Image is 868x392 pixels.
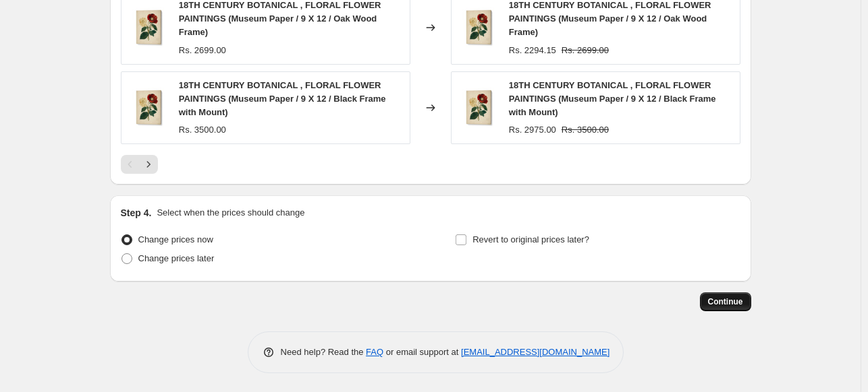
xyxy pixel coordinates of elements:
[708,296,743,307] span: Continue
[562,44,609,57] strike: Rs. 2699.00
[458,88,498,128] img: GALLERYWRAP-resized_3b083a1d-dc76-471b-bd60-1c2d7b0a46a4_80x.jpg
[509,44,556,57] div: Rs. 2294.15
[179,123,226,137] div: Rs. 3500.00
[138,253,215,263] span: Change prices later
[700,292,751,311] button: Continue
[157,206,304,220] p: Select when the prices should change
[128,7,168,48] img: GALLERYWRAP-resized_3b083a1d-dc76-471b-bd60-1c2d7b0a46a4_80x.jpg
[458,7,498,48] img: GALLERYWRAP-resized_3b083a1d-dc76-471b-bd60-1c2d7b0a46a4_80x.jpg
[121,155,158,174] nav: Pagination
[179,80,386,117] span: 18TH CENTURY BOTANICAL , FLORAL FLOWER PAINTINGS (Museum Paper / 9 X 12 / Black Frame with Mount)
[128,88,168,128] img: GALLERYWRAP-resized_3b083a1d-dc76-471b-bd60-1c2d7b0a46a4_80x.jpg
[383,347,461,357] span: or email support at
[179,44,226,57] div: Rs. 2699.00
[121,206,152,220] h2: Step 4.
[281,347,367,357] span: Need help? Read the
[562,123,609,137] strike: Rs. 3500.00
[138,234,213,244] span: Change prices now
[139,155,158,174] button: Next
[509,123,556,137] div: Rs. 2975.00
[509,80,716,117] span: 18TH CENTURY BOTANICAL , FLORAL FLOWER PAINTINGS (Museum Paper / 9 X 12 / Black Frame with Mount)
[366,347,383,357] a: FAQ
[461,347,609,357] a: [EMAIL_ADDRESS][DOMAIN_NAME]
[472,234,589,244] span: Revert to original prices later?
